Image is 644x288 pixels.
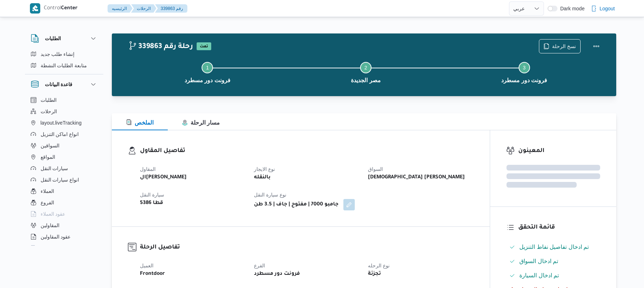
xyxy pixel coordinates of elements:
span: تم ادخال السيارة [519,271,559,280]
b: بالنقله [254,173,271,182]
span: عقود المقاولين [41,232,71,241]
span: تم ادخال السواق [519,257,558,266]
span: نوع سيارة النقل [254,192,286,198]
span: Dark mode [557,6,585,11]
button: الطلبات [28,94,100,106]
span: المقاول [140,166,156,172]
span: 1 [206,65,209,70]
h3: الطلبات [45,34,61,43]
button: 339863 رقم [155,4,187,13]
span: سيارات النقل [41,164,68,173]
b: جامبو 7000 | مفتوح | جاف | 3.5 طن [254,200,338,209]
button: اجهزة التليفون [28,242,100,254]
b: قطا 5386 [140,199,163,208]
button: المقاولين [28,220,100,231]
b: فرونت دور مسطرد [254,270,300,278]
button: سيارات النقل [28,163,100,174]
span: فرونت دور مسطرد [185,76,230,85]
span: 2 [364,65,367,70]
span: مصر الجديدة [351,76,380,85]
span: فرونت دور مسطرد [501,76,547,85]
button: فرونت دور مسطرد [128,53,287,90]
span: المقاولين [41,221,59,230]
b: Frontdoor [140,270,165,278]
span: إنشاء طلب جديد [41,50,75,58]
button: متابعة الطلبات النشطة [28,60,100,71]
button: الرحلات [131,4,156,13]
div: الطلبات [25,48,103,74]
span: نسخ الرحلة [552,42,576,51]
span: المواقع [41,153,55,161]
span: layout.liveTracking [41,119,82,127]
button: الطلبات [31,34,98,43]
span: الفروع [41,198,54,207]
span: اجهزة التليفون [41,244,70,252]
span: متابعة الطلبات النشطة [41,61,87,70]
button: السواقين [28,140,100,151]
h2: 339863 رحلة رقم [128,42,193,52]
span: تم ادخال السواق [519,258,558,264]
h3: تفاصيل الرحلة [140,243,474,252]
button: المواقع [28,151,100,163]
span: تم ادخال السيارة [519,272,559,278]
span: الملخص [126,120,154,126]
h3: قاعدة البيانات [45,80,73,89]
span: عقود العملاء [41,210,66,218]
button: فرونت دور مسطرد [445,53,603,90]
span: الرحلات [41,107,57,116]
button: الرحلات [28,106,100,117]
span: العميل [140,263,154,268]
span: تمت [197,42,211,50]
button: انواع سيارات النقل [28,174,100,185]
button: Logout [588,1,618,16]
button: layout.liveTracking [28,117,100,129]
span: Logout [599,4,615,13]
h3: المعينون [518,146,600,156]
span: نوع الايجار [254,166,275,172]
b: تجزئة [368,270,381,278]
button: قاعدة البيانات [31,80,98,89]
button: انواع اماكن التنزيل [28,129,100,140]
button: تم ادخال السواق [507,256,600,267]
span: السواق [368,166,383,172]
span: السواقين [41,141,59,150]
button: الرئيسيه [108,4,133,13]
span: الفرع [254,263,265,268]
button: عقود المقاولين [28,231,100,242]
button: Actions [589,39,603,53]
b: ال[PERSON_NAME] [140,173,187,182]
span: الطلبات [41,96,57,104]
span: سيارة النقل [140,192,164,198]
h3: تفاصيل المقاول [140,146,474,156]
span: 3 [523,65,526,70]
span: انواع اماكن التنزيل [41,130,79,138]
img: X8yXhbKr1z7QwAAAABJRU5ErkJggg== [30,3,40,14]
button: إنشاء طلب جديد [28,48,100,60]
button: نسخ الرحلة [539,39,581,53]
button: تم ادخال تفاصيل نفاط التنزيل [507,241,600,253]
b: [DEMOGRAPHIC_DATA] [PERSON_NAME] [368,173,465,182]
b: Center [61,6,78,11]
button: عقود العملاء [28,208,100,220]
button: مصر الجديدة [287,53,445,90]
button: الفروع [28,197,100,208]
span: العملاء [41,187,54,195]
span: انواع سيارات النقل [41,176,79,184]
span: نوع الرحله [368,263,390,268]
button: العملاء [28,185,100,197]
h3: قائمة التحقق [518,223,600,232]
div: قاعدة البيانات [25,94,103,248]
span: تم ادخال تفاصيل نفاط التنزيل [519,244,589,250]
span: مسار الرحلة [182,120,220,126]
b: تمت [200,44,208,49]
button: تم ادخال السيارة [507,270,600,281]
span: تم ادخال تفاصيل نفاط التنزيل [519,243,589,251]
